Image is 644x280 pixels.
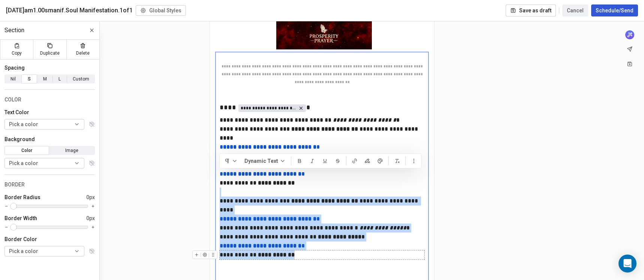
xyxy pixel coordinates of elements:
span: Text Color [4,109,29,116]
button: Pick a color [4,119,84,130]
span: Spacing [4,64,25,71]
span: Border Color [4,235,37,243]
button: Save as draft [506,4,556,16]
span: L [58,76,61,82]
span: Section [4,26,24,35]
span: Copy [12,50,22,56]
span: 0px [86,214,95,222]
span: [DATE]am1.00smanif.Soul Manifestation.1of1 [6,6,133,15]
span: Image [65,147,78,154]
button: Pick a color [4,246,84,256]
span: 0px [86,194,95,201]
button: Dynamic Text [241,155,289,167]
span: M [43,76,47,82]
span: Duplicate [40,50,60,56]
span: Nil [10,76,16,82]
span: Background [4,136,35,143]
span: Border Width [4,214,37,222]
button: Global Styles [136,5,186,16]
span: Custom [73,76,89,82]
div: BORDER [4,181,95,188]
div: Open Intercom Messenger [619,255,637,273]
div: COLOR [4,96,95,103]
span: Delete [76,50,90,56]
span: Border Radius [4,194,40,201]
button: Cancel [562,4,588,16]
button: Schedule/Send [591,4,638,16]
button: Pick a color [4,158,84,168]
